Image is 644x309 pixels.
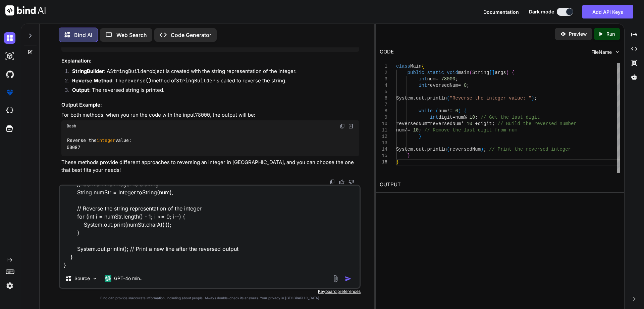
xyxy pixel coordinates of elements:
span: = [435,76,438,82]
p: Bind can provide inaccurate information, including about people. Always double-check its answers.... [59,296,361,301]
span: [ [489,70,492,75]
div: 3 [380,76,387,82]
span: digit [478,121,492,126]
span: ; [492,121,494,126]
span: % [464,115,466,120]
img: preview [560,31,566,37]
li: : The method of is called to reverse the string. [67,77,359,86]
img: GPT-4o mini [105,275,111,282]
textarea: class Main { public static void main(String[] args) { int num = 7800034699; System.out.println("R... [60,186,360,269]
span: num [438,108,447,114]
img: copy [340,123,345,129]
h3: Explanation: [61,57,359,65]
span: reversedNum [449,147,480,152]
span: . [413,95,416,101]
p: Preview [569,31,587,37]
div: 16 [380,159,387,165]
span: Documentation [483,9,519,15]
span: ) [506,70,508,75]
img: Bind AI [5,5,46,15]
div: 12 [380,133,387,140]
span: println [427,95,447,101]
span: // Build the reversed number [497,121,576,126]
p: These methods provide different approaches to reversing an integer in [GEOGRAPHIC_DATA], and you ... [61,159,359,174]
span: { [421,64,424,69]
span: Main [410,64,422,69]
span: String [472,70,489,75]
img: Pick Models [92,276,98,281]
img: icon [345,275,352,282]
button: Documentation [483,8,519,15]
img: darkAi-studio [4,50,15,62]
div: 1 [380,63,387,70]
span: != [447,108,452,114]
div: 7 [380,102,387,108]
span: integer [97,138,115,144]
span: ( [435,108,438,114]
span: main [458,70,470,75]
h3: Output Example: [61,101,359,109]
span: FileName [591,49,612,55]
img: darkChat [4,32,15,44]
strong: StringBuilder [72,68,104,74]
span: class [396,64,410,69]
span: // Get the last digit [481,115,540,120]
strong: Reverse Method [72,77,112,84]
img: like [339,179,344,185]
span: num [427,76,435,82]
img: githubDark [4,69,15,80]
p: Bind AI [74,31,92,39]
div: 8 [380,108,387,114]
span: ; [534,95,537,101]
div: 11 [380,127,387,133]
strong: Output [72,87,89,93]
span: "Reverse the integer value: " [449,95,531,101]
span: // Print the reversed integer [489,147,571,152]
div: 13 [380,140,387,146]
code: reverse() [124,77,152,84]
div: 5 [380,89,387,95]
code: StringBuilder [176,77,215,84]
span: . [424,147,427,152]
h2: OUTPUT [376,177,624,193]
span: 10 [469,115,475,120]
span: ( [469,70,472,75]
span: reversedNum [427,83,458,88]
img: dislike [348,179,354,185]
span: reversedNum [430,121,461,126]
li: : The reversed string is printed. [67,86,359,96]
span: ( [447,95,449,101]
span: = [427,121,430,126]
span: = [452,115,455,120]
span: public [407,70,424,75]
p: Code Generator [171,31,211,39]
div: 10 [380,121,387,127]
div: CODE [380,48,394,56]
span: ; [483,147,486,152]
li: : A object is created with the string representation of the integer. [67,68,359,77]
code: Reverse the value: 00087 [67,137,134,151]
span: out [416,95,424,101]
span: ; [467,83,469,88]
p: GPT-4o min.. [114,275,143,282]
span: ; [455,76,458,82]
span: num [396,127,405,133]
span: reversedNum [396,121,427,126]
div: 9 [380,114,387,121]
span: Dark mode [529,8,554,15]
img: attachment [332,275,339,282]
span: 0 [464,83,466,88]
code: 78000 [195,112,210,118]
span: int [430,115,438,120]
p: Run [606,31,615,37]
span: /= [405,127,410,133]
p: Web Search [116,31,147,39]
button: Add API Keys [582,5,633,18]
span: while [419,108,433,114]
div: 14 [380,146,387,153]
code: StringBuilder [110,68,149,75]
span: } [396,159,399,165]
span: 10 [467,121,472,126]
span: . [424,95,427,101]
span: 10 [413,127,419,133]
